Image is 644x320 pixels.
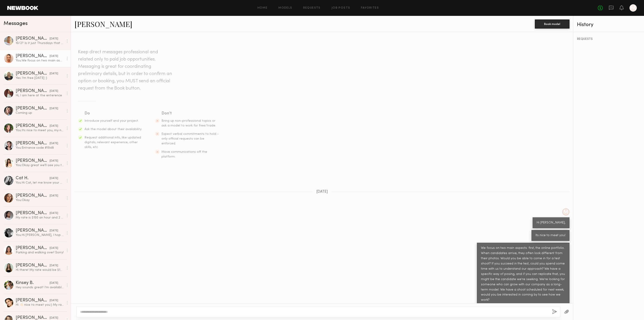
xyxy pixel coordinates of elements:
[16,58,64,63] div: You: We focus on two main aspects: first, the online portfolio. When candidates arrive, they ofte...
[16,285,64,290] div: Hey sounds great! I’m available [DATE] & [DATE]! My current rate is $120 per hr 😊
[16,76,64,80] div: Yes I’m free [DATE] :)
[16,146,64,150] div: You: Entrance code #1948
[161,119,216,127] span: Bring up non-professional topics or ask a model to work for free/trade.
[16,298,50,303] div: [PERSON_NAME]
[50,107,58,111] div: [DATE]
[16,124,50,128] div: [PERSON_NAME]
[16,198,64,202] div: You: Okay
[161,150,207,158] span: Move communications off the platform.
[84,136,141,149] span: Request additional info, like updated digitals, relevant experience, other skills, etc.
[16,93,64,98] div: Hi, I am here at the enterence
[50,54,58,58] div: [DATE]
[630,4,637,12] a: M
[577,22,640,27] div: History
[50,246,58,250] div: [DATE]
[50,229,58,233] div: [DATE]
[84,119,139,122] span: Introduce yourself and your project.
[50,72,58,76] div: [DATE]
[535,19,570,29] button: Book model
[50,211,58,216] div: [DATE]
[50,141,58,146] div: [DATE]
[50,298,58,303] div: [DATE]
[361,7,379,10] a: Favorites
[50,89,58,93] div: [DATE]
[161,110,219,117] div: Don’t
[16,54,50,58] div: [PERSON_NAME]
[161,133,219,145] span: Expect verbal commitments to hold - only official requests can be enforced.
[50,264,58,268] div: [DATE]
[16,233,64,237] div: You: Hi [PERSON_NAME], I hop you are well :) I just wanted to see if your available [DATE] (5/20)...
[332,7,350,10] a: Job Posts
[16,111,64,115] div: Coming up
[16,36,50,41] div: [PERSON_NAME]
[16,211,50,216] div: [PERSON_NAME]
[16,106,50,111] div: [PERSON_NAME]
[278,7,292,10] a: Models
[16,281,50,285] div: Kinsey B.
[84,128,142,131] span: Ask the model about their availability.
[257,7,268,10] a: Home
[16,141,50,146] div: [PERSON_NAME]
[481,246,565,303] div: We focus on two main aspects: first, the online portfolio. When candidates arrive, they often loo...
[16,250,64,255] div: Parking and walking over! Sorry!
[16,246,50,250] div: [PERSON_NAME]
[78,48,173,92] header: Keep direct messages professional and related only to paid job opportunities. Messaging is great ...
[84,110,142,117] div: Do
[16,263,50,268] div: [PERSON_NAME]
[4,21,28,26] span: Messages
[50,124,58,128] div: [DATE]
[16,181,64,185] div: You: Hi Cat, let me know your availability
[74,19,132,29] a: [PERSON_NAME]
[537,220,565,225] div: Hi [PERSON_NAME],
[16,216,64,220] div: My rate is $150 an hour and 2 hours minimum
[50,159,58,163] div: [DATE]
[16,89,50,93] div: [PERSON_NAME]
[50,194,58,198] div: [DATE]
[16,176,50,181] div: Cat H.
[16,268,64,272] div: Hi there! My rate would be $100/hr after fees so a $200 flat rate.
[16,71,50,76] div: [PERSON_NAME]
[16,41,64,45] div: 10/2? Is it just Thursdays that you have available? If so would the 9th or 16th work?
[50,281,58,285] div: [DATE]
[16,128,64,133] div: You: Its nice to meet you, my name is [PERSON_NAME] and I am the Head Designer at Blue B Collecti...
[50,176,58,181] div: [DATE]
[16,303,64,307] div: Hi 👋🏻 nice to meet you:) My rate is 150$ per hour, minimum of two hours.
[16,159,50,163] div: [PERSON_NAME]
[50,37,58,41] div: [DATE]
[303,7,321,10] a: Requests
[16,228,50,233] div: [PERSON_NAME]
[577,38,640,41] div: REQUESTS
[16,163,64,167] div: You: Okay great we'll see you then
[535,22,570,26] a: Book model
[16,194,50,198] div: [PERSON_NAME]
[536,233,565,238] div: Its nice to meet you!
[316,190,328,194] span: [DATE]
